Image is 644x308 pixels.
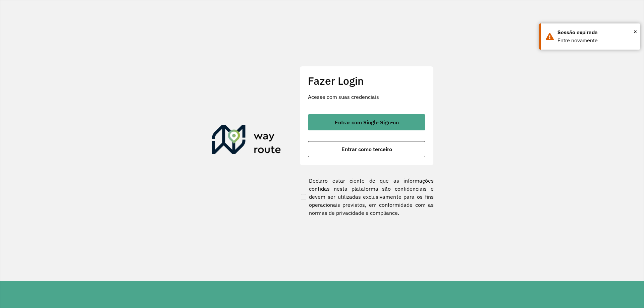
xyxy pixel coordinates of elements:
button: Close [634,26,637,37]
div: Entre novamente [557,37,635,45]
div: Sessão expirada [557,28,635,37]
p: Acesse com suas credenciais [308,93,425,101]
span: × [634,26,637,37]
button: button [308,141,425,157]
button: button [308,114,425,130]
img: Roteirizador AmbevTech [212,125,281,157]
label: Declaro estar ciente de que as informações contidas nesta plataforma são confidenciais e devem se... [300,177,434,217]
span: Entrar com Single Sign-on [335,120,399,125]
h2: Fazer Login [308,74,425,87]
span: Entrar como terceiro [341,146,392,152]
